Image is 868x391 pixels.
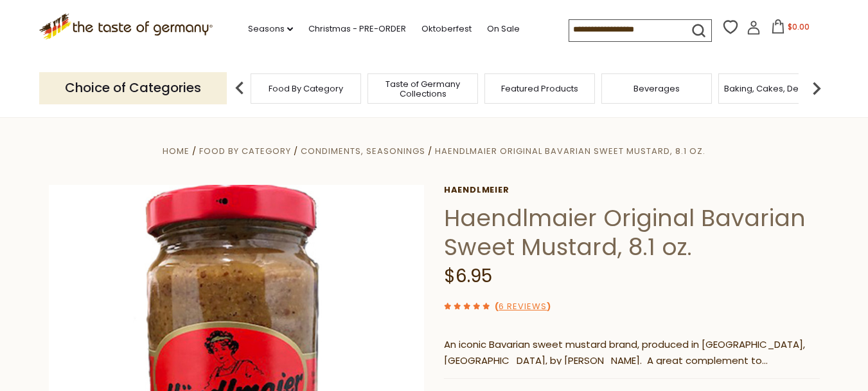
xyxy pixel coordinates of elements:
a: Seasons [248,22,293,36]
img: next arrow [804,75,829,101]
a: 6 Reviews [499,300,547,314]
span: ( ) [495,300,551,312]
a: Food By Category [269,84,343,93]
img: previous arrow [227,75,252,101]
p: Choice of Categories [39,72,227,104]
span: $0.00 [788,21,810,32]
a: Haendlmaier Original Bavarian Sweet Mustard, 8.1 oz. [435,145,705,157]
p: An iconic Bavarian sweet mustard brand, produced in [GEOGRAPHIC_DATA], [GEOGRAPHIC_DATA], by [PER... [444,337,820,369]
button: $0.00 [763,19,818,39]
h1: Haendlmaier Original Bavarian Sweet Mustard, 8.1 oz. [444,204,820,262]
a: Condiments, Seasonings [301,145,425,157]
a: Beverages [633,84,680,93]
span: $6.95 [444,263,492,289]
a: Christmas - PRE-ORDER [308,22,406,36]
a: Haendlmeier [444,185,820,195]
a: On Sale [487,22,520,36]
a: Food By Category [199,145,291,157]
a: Taste of Germany Collections [371,79,474,99]
a: Home [163,145,190,157]
a: Oktoberfest [421,22,472,36]
a: Featured Products [501,84,578,93]
a: Baking, Cakes, Desserts [724,84,824,93]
